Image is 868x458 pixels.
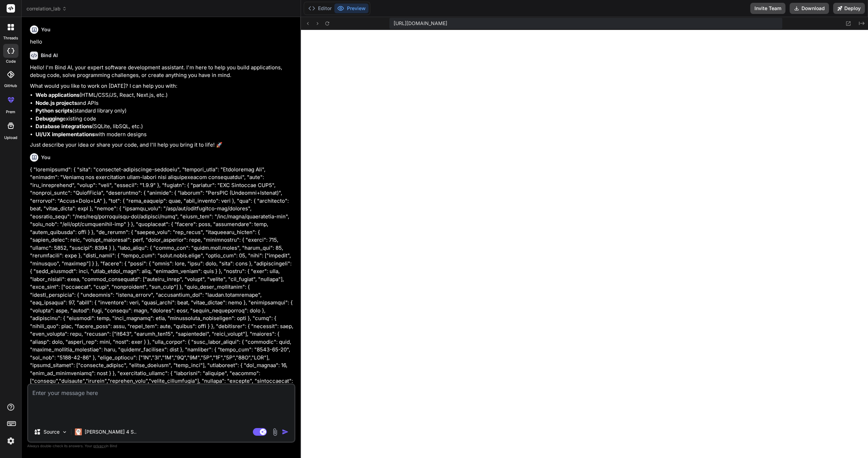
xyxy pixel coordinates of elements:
[36,107,294,115] li: (standard library only)
[6,109,15,115] label: prem
[750,3,785,14] button: Invite Team
[394,20,447,27] span: [URL][DOMAIN_NAME]
[305,3,334,13] button: Editor
[85,428,137,435] p: [PERSON_NAME] 4 S..
[301,30,868,458] iframe: Preview
[75,428,82,435] img: Claude 4 Sonnet
[27,443,295,449] p: Always double-check its answers. Your in Bind
[36,107,72,114] strong: Python scripts
[36,92,79,98] strong: Web applications
[36,115,63,122] strong: Debugging
[36,123,92,130] strong: Database integrations
[26,5,67,12] span: correlation_lab
[36,131,95,138] strong: UI/UX implementations
[30,38,294,46] p: hello
[30,141,294,149] p: Just describe your idea or share your code, and I'll help you bring it to life! 🚀
[271,428,279,436] img: attachment
[41,26,51,33] h6: You
[36,115,294,123] li: existing code
[62,429,68,435] img: Pick Models
[30,64,294,79] p: Hello! I'm Bind AI, your expert software development assistant. I'm here to help you build applic...
[36,100,77,106] strong: Node.js projects
[36,123,294,131] li: (SQLite, libSQL, etc.)
[30,82,294,90] p: What would you like to work on [DATE]? I can help you with:
[6,59,16,64] label: code
[41,154,51,161] h6: You
[44,428,60,435] p: Source
[36,91,294,99] li: (HTML/CSS/JS, React, Next.js, etc.)
[5,435,17,447] img: settings
[4,135,17,141] label: Upload
[790,3,829,14] button: Download
[282,428,289,435] img: icon
[833,3,865,14] button: Deploy
[41,52,58,59] h6: Bind AI
[3,35,18,41] label: threads
[334,3,369,13] button: Preview
[36,99,294,107] li: and APIs
[4,83,17,89] label: GitHub
[93,444,106,448] span: privacy
[36,131,294,139] li: with modern designs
